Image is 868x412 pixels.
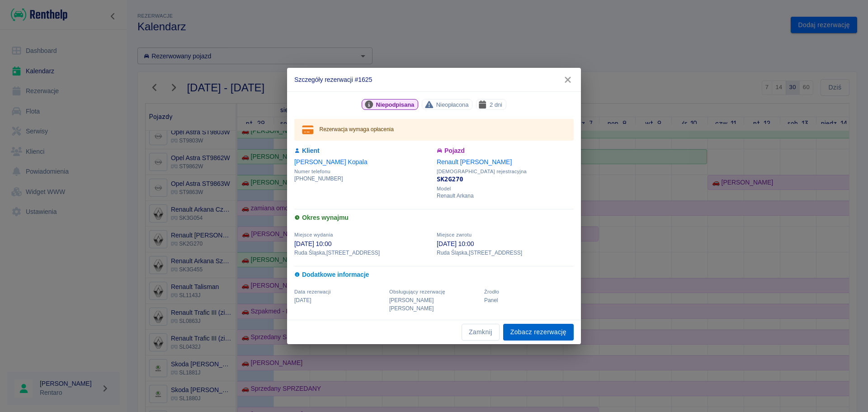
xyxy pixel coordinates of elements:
span: Numer telefonu [294,169,431,175]
span: 2 dni [486,100,506,109]
a: Renault [PERSON_NAME] [437,158,512,166]
span: Nieopłacona [433,100,472,109]
div: Rezerwacja wymaga opłacenia [320,122,394,138]
span: Model [437,186,574,192]
p: [PERSON_NAME] [PERSON_NAME] [389,296,479,313]
h6: Klient [294,146,431,156]
p: [DATE] 10:00 [294,239,431,249]
button: Zamknij [462,324,500,341]
h6: Okres wynajmu [294,213,574,223]
p: Panel [484,296,574,304]
p: Ruda Śląska , [STREET_ADDRESS] [437,249,574,257]
span: Data rezerwacji [294,289,331,294]
p: [PHONE_NUMBER] [294,175,431,183]
span: Żrodło [484,289,499,294]
h6: Pojazd [437,146,574,156]
a: Zobacz rezerwację [503,324,574,341]
p: Ruda Śląska , [STREET_ADDRESS] [294,249,431,257]
span: [DEMOGRAPHIC_DATA] rejestracyjna [437,169,574,175]
h2: Szczegóły rezerwacji #1625 [287,68,581,91]
p: [DATE] 10:00 [437,239,574,249]
p: SK2G270 [437,175,574,184]
p: [DATE] [294,296,384,304]
span: Niepodpisana [373,100,418,109]
span: Miejsce zwrotu [437,232,472,237]
p: Renault Arkana [437,192,574,200]
h6: Dodatkowe informacje [294,270,574,279]
a: [PERSON_NAME] Kopala [294,158,368,166]
span: Miejsce wydania [294,232,333,237]
span: Obsługujący rezerwację [389,289,445,294]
